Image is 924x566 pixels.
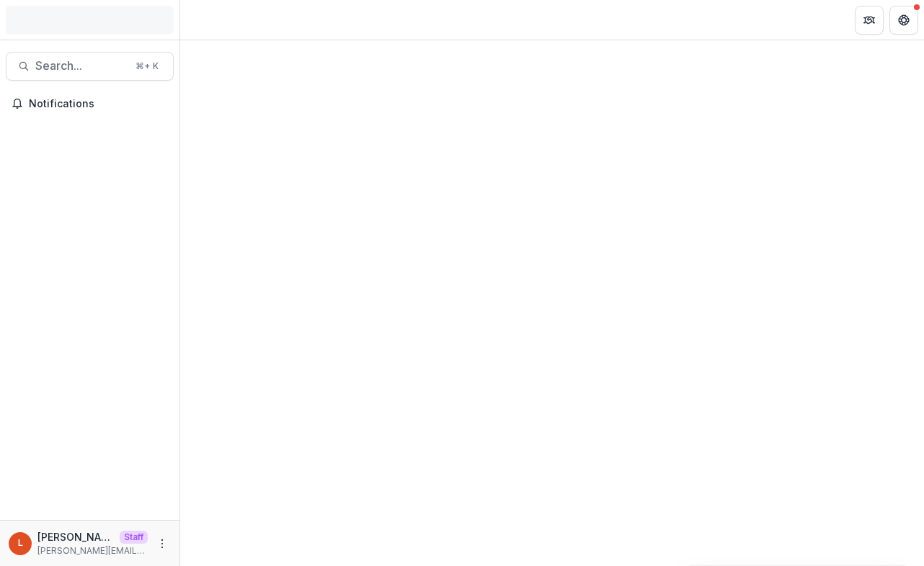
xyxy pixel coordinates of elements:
[186,9,247,30] nav: breadcrumb
[37,529,114,544] p: [PERSON_NAME]
[29,98,168,110] span: Notifications
[889,6,918,35] button: Get Help
[120,531,148,544] p: Staff
[6,92,174,115] button: Notifications
[6,52,174,81] button: Search...
[18,539,23,548] div: Lucy
[133,58,161,74] div: ⌘ + K
[154,535,171,552] button: More
[855,6,884,35] button: Partners
[35,59,127,73] span: Search...
[37,544,148,557] p: [PERSON_NAME][EMAIL_ADDRESS][DOMAIN_NAME]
